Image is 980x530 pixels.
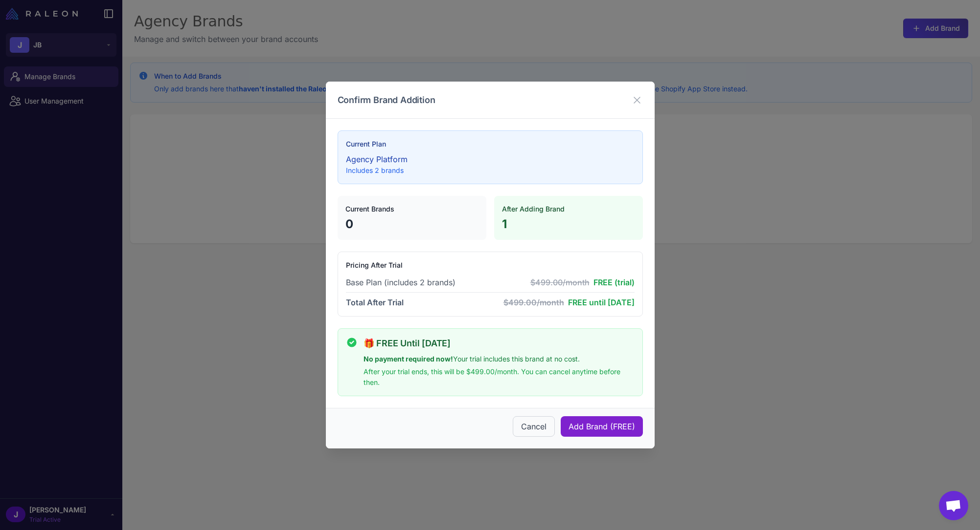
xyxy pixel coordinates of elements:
[503,297,564,307] span: $499.00/month
[346,260,635,271] h4: Pricing After Trial
[939,491,968,520] div: Open chat
[502,216,635,232] p: 1
[502,204,635,214] h4: After Adding Brand
[569,421,635,432] span: Add Brand (FREE)
[593,277,635,287] span: FREE (trial)
[346,153,635,165] p: Agency Platform
[364,337,635,350] h4: 🎁 FREE Until [DATE]
[345,204,479,214] h4: Current Brands
[338,93,435,106] h3: Confirm Brand Addition
[364,366,635,388] p: After your trial ends, this will be $499.00/month. You can cancel anytime before then.
[561,416,643,437] button: Add Brand (FREE)
[346,276,456,288] span: Base Plan (includes 2 brands)
[345,216,479,232] p: 0
[364,355,453,363] strong: No payment required now!
[346,297,404,308] span: Total After Trial
[513,416,555,437] button: Cancel
[346,165,635,176] p: Includes 2 brands
[346,139,635,149] h4: Current Plan
[530,277,590,287] span: $499.00/month
[568,297,635,307] span: FREE until [DATE]
[364,354,635,364] p: Your trial includes this brand at no cost.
